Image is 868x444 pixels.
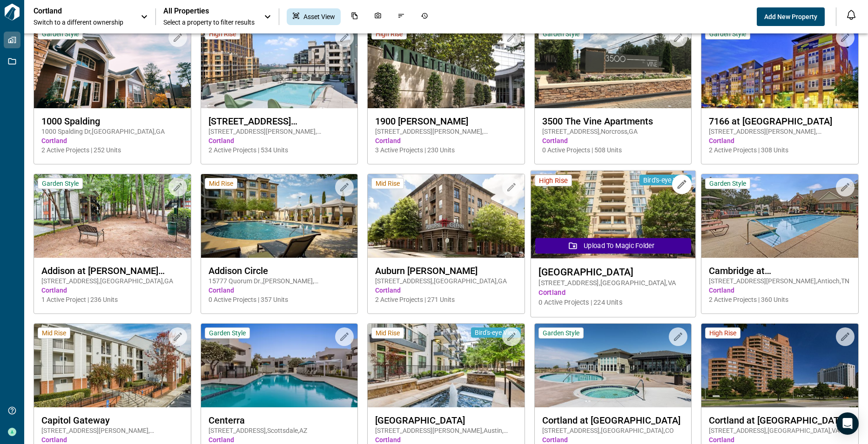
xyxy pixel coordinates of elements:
[542,127,684,136] span: [STREET_ADDRESS] , Norcross , GA
[345,8,364,25] div: Documents
[41,276,183,286] span: [STREET_ADDRESS] , [GEOGRAPHIC_DATA] , GA
[538,288,687,298] span: Cortland
[34,7,117,16] p: Cortland
[543,329,579,337] span: Garden Style
[34,18,131,27] span: Switch to a different ownership
[542,415,684,426] span: Cortland at [GEOGRAPHIC_DATA]
[764,12,817,21] span: Add New Property
[209,286,350,295] span: Cortland
[209,265,350,276] span: Addison Circle
[34,324,191,407] img: property-asset
[34,174,191,258] img: property-asset
[531,171,695,259] img: property-asset
[201,174,358,258] img: property-asset
[701,25,858,108] img: property-asset
[163,7,255,16] span: All Properties
[209,276,350,286] span: 15777 Quorum Dr. , [PERSON_NAME] , [GEOGRAPHIC_DATA]
[375,265,517,276] span: Auburn [PERSON_NAME]
[209,426,350,435] span: [STREET_ADDRESS] , Scottsdale , AZ
[209,116,350,127] span: [STREET_ADDRESS][PERSON_NAME]
[538,266,687,278] span: [GEOGRAPHIC_DATA]
[709,179,746,188] span: Garden Style
[535,238,691,254] button: Upload to Magic Folder
[41,145,183,155] span: 2 Active Projects | 252 Units
[209,127,350,136] span: [STREET_ADDRESS][PERSON_NAME] , [GEOGRAPHIC_DATA] , VA
[376,329,400,337] span: Mid Rise
[41,136,183,145] span: Cortland
[709,136,851,145] span: Cortland
[41,286,183,295] span: Cortland
[542,136,684,145] span: Cortland
[375,145,517,155] span: 3 Active Projects | 230 Units
[539,176,567,185] span: High Rise
[535,324,692,407] img: property-asset
[201,324,358,407] img: property-asset
[41,426,183,435] span: [STREET_ADDRESS][PERSON_NAME] , [GEOGRAPHIC_DATA] , GA
[392,8,410,25] div: Issues & Info
[709,30,746,38] span: Garden Style
[368,324,525,407] img: property-asset
[375,276,517,286] span: [STREET_ADDRESS] , [GEOGRAPHIC_DATA] , GA
[376,179,400,188] span: Mid Rise
[41,265,183,276] span: Addison at [PERSON_NAME][GEOGRAPHIC_DATA]
[375,426,517,435] span: [STREET_ADDRESS][PERSON_NAME] , Austin , [GEOGRAPHIC_DATA]
[41,415,183,426] span: Capitol Gateway
[209,179,233,188] span: Mid Rise
[701,324,858,407] img: property-asset
[709,265,851,276] span: Cambridge at [GEOGRAPHIC_DATA]
[542,116,684,127] span: 3500 The Vine Apartments
[709,276,851,286] span: [STREET_ADDRESS][PERSON_NAME] , Antioch , TN
[701,174,858,258] img: property-asset
[543,30,579,38] span: Garden Style
[535,25,692,108] img: property-asset
[375,116,517,127] span: 1900 [PERSON_NAME]
[163,18,255,27] span: Select a property to filter results
[287,8,341,25] div: Asset View
[475,328,517,337] span: Bird's-eye View
[709,295,851,304] span: 2 Active Projects | 360 Units
[209,415,350,426] span: Centerra
[709,286,851,295] span: Cortland
[709,145,851,155] span: 2 Active Projects | 308 Units
[709,426,851,435] span: [STREET_ADDRESS] , [GEOGRAPHIC_DATA] , VA
[41,295,183,304] span: 1 Active Project | 236 Units
[643,176,687,184] span: Bird's-eye View
[209,145,350,155] span: 2 Active Projects | 534 Units
[542,145,684,155] span: 0 Active Projects | 508 Units
[368,174,525,258] img: property-asset
[836,412,859,435] div: Open Intercom Messenger
[415,8,434,25] div: Job History
[368,25,525,108] img: property-asset
[709,127,851,136] span: [STREET_ADDRESS][PERSON_NAME] , [GEOGRAPHIC_DATA] , CO
[41,127,183,136] span: 1000 Spalding Dr , [GEOGRAPHIC_DATA] , GA
[376,30,403,38] span: High Rise
[709,415,851,426] span: Cortland at [GEOGRAPHIC_DATA]
[42,329,66,337] span: Mid Rise
[375,286,517,295] span: Cortland
[209,136,350,145] span: Cortland
[42,179,79,188] span: Garden Style
[757,7,825,26] button: Add New Property
[201,25,358,108] img: property-asset
[709,329,736,337] span: High Rise
[375,295,517,304] span: 2 Active Projects | 271 Units
[303,12,335,21] span: Asset View
[209,30,236,38] span: High Rise
[844,7,859,22] button: Open notification feed
[538,298,687,307] span: 0 Active Projects | 224 Units
[41,116,183,127] span: 1000 Spalding
[542,426,684,435] span: [STREET_ADDRESS] , [GEOGRAPHIC_DATA] , CO
[375,127,517,136] span: [STREET_ADDRESS][PERSON_NAME] , [GEOGRAPHIC_DATA] , [GEOGRAPHIC_DATA]
[538,278,687,288] span: [STREET_ADDRESS] , [GEOGRAPHIC_DATA] , VA
[209,329,246,337] span: Garden Style
[209,295,350,304] span: 0 Active Projects | 357 Units
[369,8,387,25] div: Photos
[34,25,191,108] img: property-asset
[42,30,79,38] span: Garden Style
[375,136,517,145] span: Cortland
[709,116,851,127] span: 7166 at [GEOGRAPHIC_DATA]
[375,415,517,426] span: [GEOGRAPHIC_DATA]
